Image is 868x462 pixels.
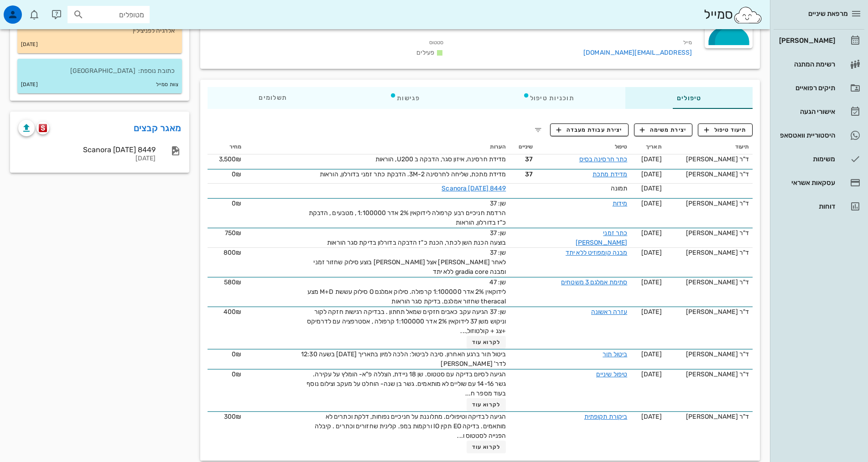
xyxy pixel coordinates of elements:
[513,154,533,164] span: 37
[232,350,241,358] span: 0₪
[309,200,506,226] span: שן: 37 הרדמת חניכיים רבע קרפולה לידוקאין 2% אדר 1:100000 , מטבעים , הדבקת כ"ז בדורלון, הוראות
[698,123,753,136] button: תיעוד טיפול
[307,308,506,335] span: שן: 37 הגיעה עקב כאבים חזקים שמאל תחתון . בבדיקה רגישות חזקה לקור וניקוש משן 37 לידוקאין 2% אדר 1...
[550,123,628,136] button: יצירת עבודת מעבדה
[259,95,287,101] span: תשלומים
[613,200,628,207] a: מידות
[18,145,156,154] div: Scanora [DATE] 8449
[134,121,182,135] a: מאגר קבצים
[509,140,536,154] th: שיניים
[513,169,533,179] span: 37
[429,40,444,46] small: סטטוס
[634,123,693,136] button: יצירת משימה
[313,249,506,276] span: שן: 37 לאחר [PERSON_NAME] אצל [PERSON_NAME] בוצע סילוק שחזור זמני ומבנה gradia core ללא יתד
[669,307,749,317] div: ד"ר [PERSON_NAME]
[669,277,749,287] div: ד"ר [PERSON_NAME]
[561,278,627,286] a: סתימת אמלגם 3 משטחים
[641,229,662,237] span: [DATE]
[472,339,500,345] span: לקרוא עוד
[25,66,175,76] p: כתובת נוספת: [GEOGRAPHIC_DATA]
[232,170,241,178] span: 0₪
[808,10,848,18] span: מרפאת שיניים
[777,179,835,186] div: עסקאות אשראי
[774,172,864,194] a: עסקאות אשראי
[320,170,506,178] span: מדידת מתכת, שליחה לחרסינה 3M-2. הדבקת כתר זמני בדורלון, הוראות
[640,126,686,134] span: יצירת משימה
[219,155,242,163] span: 3,500₪
[669,349,749,359] div: ד"ר [PERSON_NAME]
[224,413,241,421] span: 300₪
[208,140,245,154] th: מחיר
[641,278,662,286] span: [DATE]
[232,200,241,207] span: 0₪
[467,336,506,349] button: לקרוא עוד
[641,185,662,192] span: [DATE]
[641,155,662,163] span: [DATE]
[21,80,38,90] small: [DATE]
[774,101,864,123] a: אישורי הגעה
[683,40,692,46] small: מייל
[669,199,749,208] div: ד"ר [PERSON_NAME]
[641,249,662,257] span: [DATE]
[327,229,506,246] span: שן: 37 בוצעה הכנת השן לכתר, הכנת כ"ז הדבקה בדורלון בדיקת סגר הוראות
[307,370,506,397] span: הגיעה לסיום בדיקה עם סטטוס. שן 18 ניידת, הצללה פ"א- הומלץ על עקירה. גשר 14-16 עם שוליים לא מותאמי...
[611,185,628,192] span: תמונה
[777,61,835,68] div: רשימת המתנה
[777,37,835,44] div: [PERSON_NAME]
[21,40,38,50] small: [DATE]
[669,228,749,238] div: ד"ר [PERSON_NAME]
[777,108,835,115] div: אישורי הגעה
[579,155,628,163] a: כתר חרסינה בסיס
[593,170,627,178] a: מדידת מתכת
[777,203,835,210] div: דוחות
[27,7,32,13] span: תג
[704,126,747,134] span: תיעוד טיפול
[556,126,622,134] span: יצירת עבודת מעבדה
[733,6,763,24] img: SmileCloud logo
[225,229,241,237] span: 750₪
[315,413,506,440] span: הגיעה לבדיקה וטיפולים. מתלוננת על חניכיים נפוחות, דלקת וכתרים לא מותאמים. בדיקה EO תקין IO ורקמות...
[471,87,625,109] div: תוכניות טיפול
[669,248,749,257] div: ד"ר [PERSON_NAME]
[36,122,49,134] button: scanora logo
[467,398,506,411] button: לקרוא עוד
[338,87,471,109] div: פגישות
[224,278,241,286] span: 580₪
[704,5,763,25] div: סמייל
[669,412,749,421] div: ד"ר [PERSON_NAME]
[442,185,506,192] a: Scanora [DATE] 8449
[641,413,662,421] span: [DATE]
[537,140,631,154] th: טיפול
[223,249,241,257] span: 800₪
[641,170,662,178] span: [DATE]
[641,350,662,358] span: [DATE]
[774,53,864,75] a: רשימת המתנה
[669,154,749,164] div: ד"ר [PERSON_NAME]
[467,441,506,453] button: לקרוא עוד
[566,249,627,257] a: מבנה קומפוזיט ללא יתד
[774,124,864,146] a: היסטוריית וואטסאפ
[472,444,500,450] span: לקרוא עוד
[774,77,864,99] a: תיקים רפואיים
[641,200,662,207] span: [DATE]
[625,87,753,109] div: טיפולים
[669,169,749,179] div: ד"ר [PERSON_NAME]
[777,155,835,163] div: משימות
[631,140,665,154] th: תאריך
[223,308,241,316] span: 400₪
[774,148,864,170] a: משימות
[591,308,627,316] a: עזרה ראשונה
[156,80,178,90] small: צוות סמייל
[416,49,434,56] span: פעילים
[665,140,753,154] th: תיעוד
[774,30,864,51] a: [PERSON_NAME]
[232,370,241,378] span: 0₪
[777,132,835,139] div: היסטוריית וואטסאפ
[39,124,47,132] img: scanora logo
[596,370,627,378] a: טיפול שיניים
[245,140,509,154] th: הערות
[603,350,627,358] a: ביטול תור
[641,308,662,316] span: [DATE]
[583,49,692,56] a: [EMAIL_ADDRESS][DOMAIN_NAME]
[472,401,500,408] span: לקרוא עוד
